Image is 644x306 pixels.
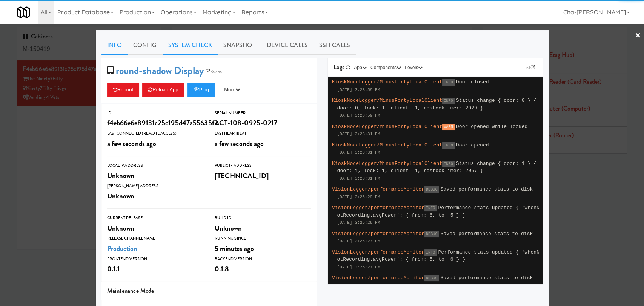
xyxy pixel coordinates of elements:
span: INFO [442,142,454,149]
div: Last Heartbeat [215,130,311,137]
div: Serial Number [215,109,311,117]
span: Door opened [456,142,489,148]
span: Maintenance Mode [107,286,154,295]
span: INFO [442,161,454,167]
div: Frontend Version [107,255,203,263]
span: KioskNodeLogger/MinusFortyLocalClient [332,161,442,166]
span: INFO [442,98,454,104]
div: Current Release [107,214,203,222]
span: Saved performance stats to disk [440,231,533,237]
div: Running Since [215,235,311,242]
span: a few seconds ago [215,138,264,149]
div: 0.1.8 [215,263,311,275]
span: KioskNodeLogger/MinusFortyLocalClient [332,142,442,148]
span: VisionLogger/performanceMonitor [332,275,424,281]
div: Unknown [107,222,203,235]
button: Reload App [142,83,184,97]
a: Config [128,36,163,55]
button: Reboot [107,83,140,97]
a: × [635,24,641,48]
span: DEBUG [424,275,439,281]
button: App [352,64,369,71]
span: Door closed [456,79,489,85]
span: INFO [424,205,437,211]
span: [DATE] 3:25:27 PM [337,265,380,269]
button: Levels [403,64,424,71]
div: Last Connected (Remote Access) [107,130,203,137]
a: Balena [204,68,224,75]
span: VisionLogger/performanceMonitor [332,186,424,192]
button: More [218,83,246,97]
span: [DATE] 3:28:59 PM [337,88,380,92]
span: [DATE] 3:28:59 PM [337,113,380,118]
button: Ping [187,83,215,97]
span: [DATE] 3:28:31 PM [337,150,380,155]
div: [PERSON_NAME] Address [107,182,203,190]
span: [DATE] 3:25:29 PM [337,195,380,199]
span: Status change { door: 0 } { door: 0, lock: 1, client: 1, restockTimer: 2029 } [337,98,537,111]
div: Release Channel Name [107,235,203,242]
a: Snapshot [218,36,261,55]
span: [DATE] 3:28:31 PM [337,132,380,136]
a: Production [107,243,138,254]
span: VisionLogger/performanceMonitor [332,249,424,255]
span: INFO [424,249,437,256]
a: SSH Calls [314,36,356,55]
span: a few seconds ago [107,138,157,149]
span: Performance stats updated { 'whenNotRecording.avgPower': { from: 6, to: 5 } } [337,205,540,218]
span: VisionLogger/performanceMonitor [332,205,424,211]
img: Micromart [17,6,30,19]
div: [TECHNICAL_ID] [215,169,311,182]
a: round-shadow Display [116,63,204,78]
div: Local IP Address [107,162,203,169]
span: DEBUG [424,231,439,237]
span: KioskNodeLogger/MinusFortyLocalClient [332,79,442,85]
span: Door opened while locked [456,124,528,129]
span: DEBUG [424,186,439,193]
span: Logs [334,63,344,71]
span: Saved performance stats to disk [440,186,533,192]
a: Device Calls [261,36,314,55]
span: WARN [442,124,454,130]
div: ACT-108-0925-0217 [215,117,311,129]
div: Public IP Address [215,162,311,169]
a: System Check [163,36,218,55]
div: f4eb66e6e89131c25c195d47a55635f2 [107,117,203,129]
div: Unknown [107,169,203,182]
div: ID [107,109,203,117]
div: Unknown [215,222,311,235]
div: 0.1.1 [107,263,203,275]
div: Backend Version [215,255,311,263]
span: [DATE] 3:25:29 PM [337,220,380,225]
button: Components [369,64,403,71]
span: Performance stats updated { 'whenNotRecording.avgPower': { from: 5, to: 6 } } [337,249,540,263]
div: Build Id [215,214,311,222]
span: [DATE] 3:25:21 PM [337,283,380,288]
span: 5 minutes ago [215,243,254,254]
a: Link [521,64,537,71]
span: INFO [442,79,454,86]
span: KioskNodeLogger/MinusFortyLocalClient [332,98,442,103]
div: Unknown [107,190,203,203]
span: [DATE] 3:25:27 PM [337,239,380,243]
span: VisionLogger/performanceMonitor [332,231,424,237]
a: Info [101,36,128,55]
span: Saved performance stats to disk [440,275,533,281]
span: [DATE] 3:28:31 PM [337,176,380,181]
span: KioskNodeLogger/MinusFortyLocalClient [332,124,442,129]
